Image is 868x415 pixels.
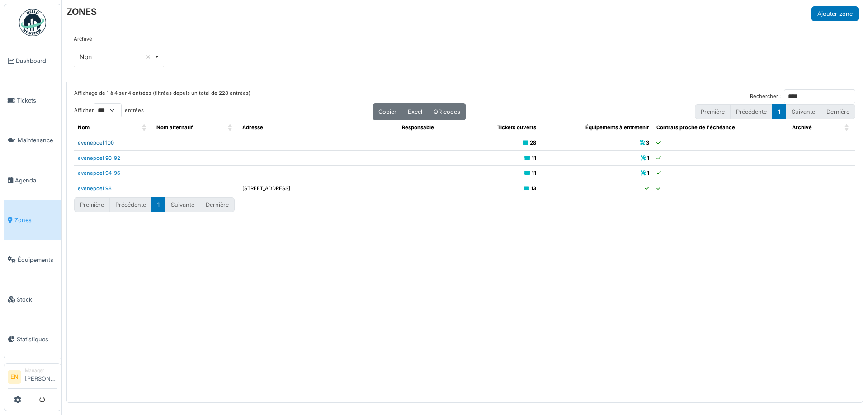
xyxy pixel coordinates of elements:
button: Excel [402,103,428,120]
span: Équipements [18,256,57,264]
button: Remove item: 'false' [144,52,153,61]
div: Manager [25,367,57,374]
b: 11 [532,155,536,161]
span: Nom: Activate to sort [142,120,147,135]
nav: pagination [74,197,235,212]
span: Zones [14,216,57,224]
a: Maintenance [4,121,61,160]
b: 1 [647,170,649,176]
a: evenepoel 98 [78,185,112,191]
span: Nom alternatif [156,124,193,131]
span: Équipements à entretenir [585,124,649,131]
span: Archivé [792,124,812,131]
span: Statistiques [17,335,57,344]
span: Adresse [242,124,263,131]
span: Stock [17,295,57,304]
b: 3 [646,140,649,146]
a: Statistiques [4,319,61,359]
button: 1 [151,197,165,212]
a: Dashboard [4,41,61,81]
div: Non [80,52,153,61]
span: Tickets ouverts [497,124,536,131]
b: 1 [647,155,649,161]
span: Archivé: Activate to sort [844,120,850,135]
span: Maintenance [18,136,57,145]
span: Nom alternatif: Activate to sort [228,120,233,135]
span: Agenda [15,176,57,185]
span: QR codes [434,108,460,115]
button: 1 [772,104,786,119]
nav: pagination [695,104,855,119]
h6: ZONES [66,6,97,17]
a: Stock [4,280,61,319]
td: [STREET_ADDRESS] [239,181,398,196]
label: Rechercher : [750,93,781,100]
div: Affichage de 1 à 4 sur 4 entrées (filtrées depuis un total de 228 entrées) [74,89,250,103]
a: evenepoel 100 [78,140,114,146]
label: Afficher entrées [74,103,144,117]
span: Copier [378,108,396,115]
a: Équipements [4,240,61,280]
span: Responsable [402,124,434,131]
li: [PERSON_NAME] [25,367,57,387]
span: Nom [78,124,90,131]
a: evenepoel 94-96 [78,170,120,176]
img: Badge_color-CXgf-gQk.svg [19,9,46,36]
b: 11 [532,170,536,176]
b: 13 [531,185,536,191]
button: Ajouter zone [811,6,859,21]
li: EN [8,370,21,384]
a: Zones [4,200,61,240]
span: Excel [408,108,422,115]
a: Agenda [4,160,61,200]
b: 28 [530,140,536,146]
a: Tickets [4,81,61,121]
select: Afficherentrées [94,103,122,117]
a: EN Manager[PERSON_NAME] [8,367,57,389]
button: Copier [373,103,402,120]
span: Tickets [17,96,57,105]
a: evenepoel 90-92 [78,155,120,161]
span: Dashboard [16,56,57,65]
label: Archivé [74,35,92,43]
button: QR codes [428,103,466,120]
span: Contrats proche de l'échéance [656,124,735,131]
